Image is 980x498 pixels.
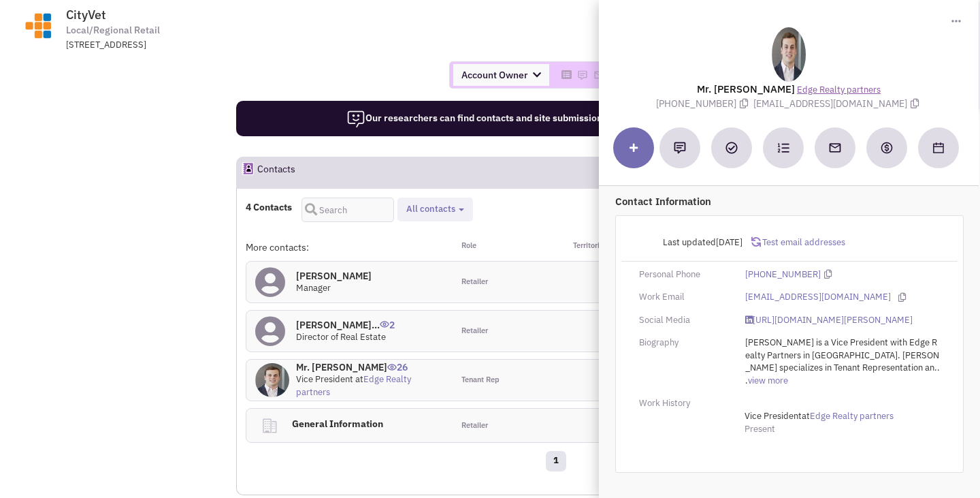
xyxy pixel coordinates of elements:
img: Add a note [674,142,686,154]
span: Retailer [461,420,488,431]
p: Contact Information [615,194,964,208]
img: Please add to your accounts [577,69,588,80]
div: Biography [630,337,736,349]
h4: [PERSON_NAME]... [296,319,395,331]
div: Work Email [630,291,736,304]
div: More contacts: [246,240,453,254]
span: Vice President [745,410,802,422]
span: Retailer [461,326,488,337]
span: [DATE] [716,236,742,248]
input: Search [301,198,394,222]
lable: Mr. [PERSON_NAME] [697,82,795,95]
h4: Mr. [PERSON_NAME] [296,361,444,373]
img: clarity_building-linegeneral.png [261,417,278,435]
img: Please add to your accounts [593,69,604,80]
img: Subscribe to a cadence [777,142,789,154]
img: Send an email [828,141,842,155]
h4: General Information [287,409,429,439]
div: Work History [630,397,736,410]
img: icon-UserInteraction.png [387,364,397,371]
span: at [296,373,411,398]
h4: 4 Contacts [246,201,292,213]
span: at [745,410,894,422]
a: Edge Realty partners [797,84,881,97]
img: icon-UserInteraction.png [380,321,389,328]
div: Social Media [630,314,736,327]
a: [EMAIL_ADDRESS][DOMAIN_NAME] [745,291,891,304]
span: Retailer [461,277,488,287]
div: Territories [555,240,659,254]
a: 1 [546,451,566,471]
span: Our researchers can find contacts and site submission requirements [346,112,664,124]
span: Present [745,423,775,435]
a: [PHONE_NUMBER] [745,268,821,281]
div: [STREET_ADDRESS] [66,39,421,52]
span: All contacts [406,203,455,215]
a: Edge Realty partners [296,373,411,398]
img: Aig2qqloGUOiiKBaO0tovQ.png [255,363,289,397]
h4: [PERSON_NAME] [296,270,372,282]
a: [URL][DOMAIN_NAME][PERSON_NAME] [745,314,913,327]
div: Role [453,240,556,254]
a: view more [748,375,788,388]
span: Director of Real Estate [296,331,386,343]
span: [PERSON_NAME] is a Vice President with Edge Realty Partners in [GEOGRAPHIC_DATA]. [PERSON_NAME] s... [745,337,940,386]
span: CityVet [66,7,106,22]
span: Test email addresses [761,236,845,248]
span: Vice President [296,373,353,385]
img: Create a deal [880,141,894,155]
span: Local/Regional Retail [66,23,160,37]
span: Account Owner [453,64,549,86]
span: [EMAIL_ADDRESS][DOMAIN_NAME] [753,97,922,110]
div: Personal Phone [630,268,736,281]
img: Add a Task [725,142,738,154]
h2: Contacts [257,157,295,187]
img: Aig2qqloGUOiiKBaO0tovQ.png [772,27,806,82]
span: Manager [296,282,331,294]
img: icon-researcher-20.png [346,110,365,129]
span: 2 [380,309,395,331]
span: Tenant Rep [461,375,500,386]
img: Schedule a Meeting [933,142,944,153]
span: [PHONE_NUMBER] [656,97,753,110]
button: All contacts [402,202,468,217]
span: 26 [387,351,408,373]
div: Last updated [630,230,751,255]
a: Edge Realty partners [810,410,894,423]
